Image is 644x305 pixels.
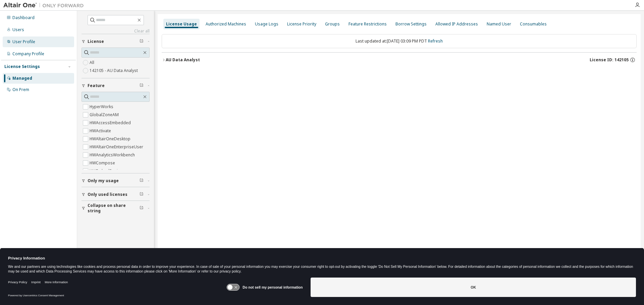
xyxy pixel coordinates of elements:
[90,159,116,167] label: HWCompose
[325,21,340,27] div: Groups
[12,87,29,92] div: On Prem
[140,178,144,183] span: Clear filter
[590,57,629,63] span: License ID: 142105
[82,28,150,34] a: Clear all
[206,21,246,27] div: Authorized Machines
[12,27,24,32] div: Users
[435,21,478,27] div: Allowed IP Addresses
[162,34,637,48] div: Last updated at: [DATE] 03:09 PM PDT
[12,76,32,81] div: Managed
[90,59,96,67] label: All
[255,21,278,27] div: Usage Logs
[166,57,200,63] div: AU Data Analyst
[88,83,105,88] span: Feature
[88,178,119,183] span: Only my usage
[90,135,132,143] label: HWAltairOneDesktop
[287,21,316,27] div: License Priority
[520,21,547,27] div: Consumables
[90,127,112,135] label: HWActivate
[140,83,144,88] span: Clear filter
[82,187,150,202] button: Only used licenses
[166,21,197,27] div: License Usage
[88,192,127,197] span: Only used licenses
[90,111,120,119] label: GlobalZoneAM
[82,201,150,216] button: Collapse on share string
[140,206,144,211] span: Clear filter
[12,15,35,20] div: Dashboard
[487,21,511,27] div: Named User
[90,67,139,75] label: 142105 - AU Data Analyst
[82,173,150,188] button: Only my usage
[82,78,150,93] button: Feature
[88,39,104,44] span: License
[12,51,44,57] div: Company Profile
[90,143,145,151] label: HWAltairOneEnterpriseUser
[428,38,443,44] a: Refresh
[140,39,144,44] span: Clear filter
[12,39,35,45] div: User Profile
[90,151,136,159] label: HWAnalyticsWorkbench
[162,53,637,67] button: AU Data AnalystLicense ID: 142105
[82,34,150,49] button: License
[395,21,427,27] div: Borrow Settings
[88,203,140,214] span: Collapse on share string
[4,64,40,69] div: License Settings
[348,21,387,27] div: Feature Restrictions
[140,192,144,197] span: Clear filter
[90,167,121,175] label: HWEmbedBasic
[90,103,115,111] label: HyperWorks
[3,2,87,9] img: Altair One
[90,119,132,127] label: HWAccessEmbedded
